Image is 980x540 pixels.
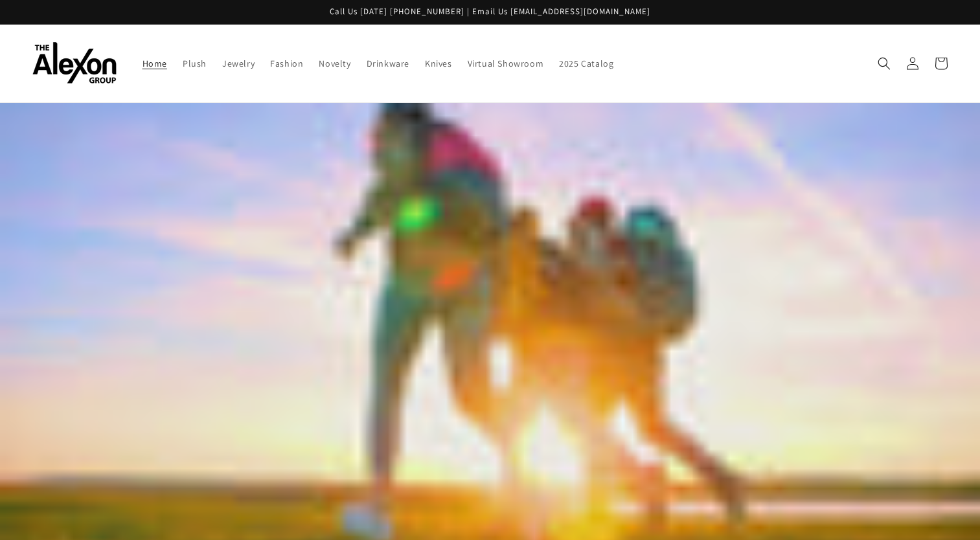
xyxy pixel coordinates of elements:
[468,58,544,69] span: Virtual Showroom
[183,58,207,69] span: Plush
[870,49,898,78] summary: Search
[270,58,303,69] span: Fashion
[417,50,460,77] a: Knives
[460,50,552,77] a: Virtual Showroom
[319,58,350,69] span: Novelty
[214,50,262,77] a: Jewelry
[262,50,311,77] a: Fashion
[425,58,452,69] span: Knives
[559,58,613,69] span: 2025 Catalog
[359,50,417,77] a: Drinkware
[142,58,167,69] span: Home
[32,42,117,84] img: The Alexon Group
[311,50,358,77] a: Novelty
[367,58,409,69] span: Drinkware
[135,50,175,77] a: Home
[551,50,621,77] a: 2025 Catalog
[222,58,255,69] span: Jewelry
[175,50,214,77] a: Plush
